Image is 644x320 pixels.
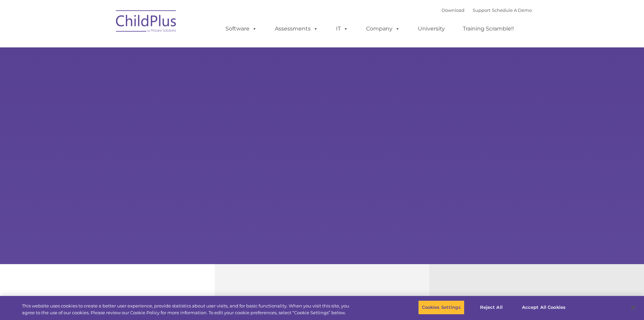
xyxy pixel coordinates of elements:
a: University [411,22,452,36]
font: | [442,7,532,13]
button: Cookies Settings [418,300,464,315]
a: Company [359,22,407,36]
a: Support [473,7,491,13]
div: This website uses cookies to create a better user experience, provide statistics about user visit... [22,303,354,316]
a: Software [219,22,264,36]
a: Schedule A Demo [492,7,532,13]
button: Accept All Cookies [518,300,569,315]
a: IT [329,22,355,36]
a: Download [442,7,464,13]
img: ChildPlus by Procare Solutions [113,5,180,39]
button: Reject All [470,300,512,315]
a: Assessments [268,22,325,36]
button: Close [626,300,641,315]
a: Training Scramble!! [456,22,521,36]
